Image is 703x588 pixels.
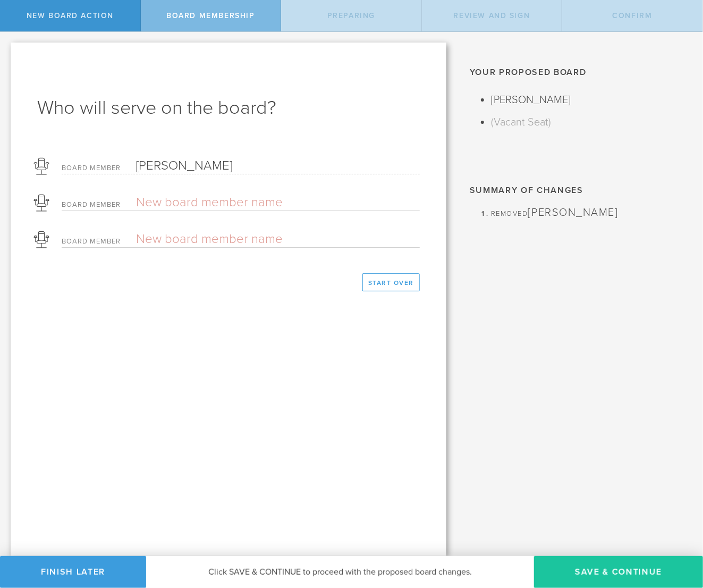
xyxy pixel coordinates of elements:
[327,11,375,20] span: Preparing
[470,182,687,199] h1: Summary of Changes
[136,158,345,174] input: New board member name
[62,238,125,247] label: Board Member
[491,91,687,108] li: [PERSON_NAME]
[650,505,703,556] iframe: Chat Widget
[136,231,345,247] input: New board member name
[146,556,534,588] div: Click SAVE & CONTINUE to proceed with the proposed board changes.
[470,64,687,81] h1: Your proposed board
[136,195,345,211] input: New board member name
[27,11,114,20] span: New Board Action
[534,556,703,588] button: Save & Continue
[454,11,530,20] span: Review and Sign
[166,11,255,20] span: Board Membership
[62,201,125,211] label: Board Member
[491,116,551,129] div: (Vacant Seat)
[62,165,125,174] label: Board Member
[491,209,528,218] span: Removed
[37,95,420,121] h1: Who will serve on the board?
[528,206,619,219] span: [PERSON_NAME]
[613,11,653,20] span: Confirm
[362,273,420,291] button: Start Over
